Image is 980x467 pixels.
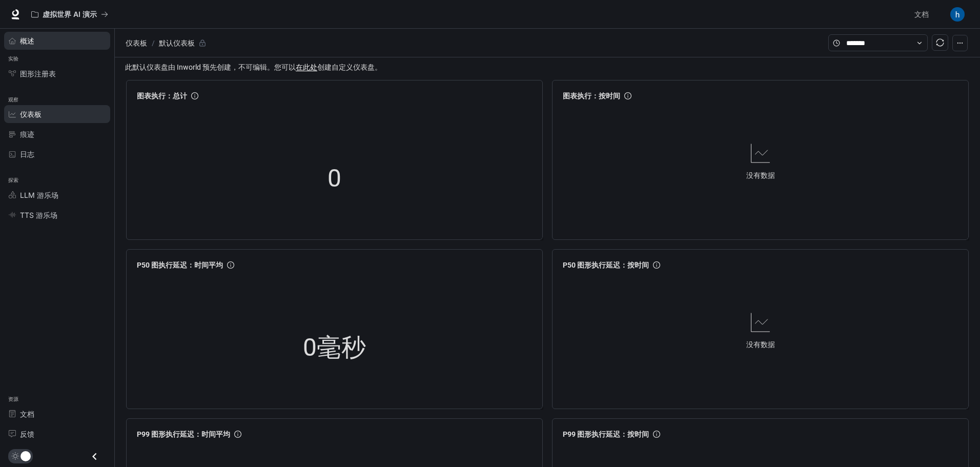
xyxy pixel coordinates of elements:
[126,38,147,47] font: 仪表板
[191,92,198,99] span: 信息圈
[4,65,110,83] a: 图形注册表
[20,36,34,45] font: 概述
[4,32,110,50] a: 概述
[8,396,19,402] font: 资源
[653,431,660,438] span: 信息圈
[4,206,110,224] a: TTS 游乐场
[4,145,110,163] a: 日志
[20,130,34,138] font: 痕迹
[20,211,57,219] font: TTS 游乐场
[4,125,110,143] a: 痕迹
[20,69,56,78] font: 图形注册表
[227,261,234,269] span: 信息圈
[303,333,366,362] font: 0毫秒
[563,92,620,100] font: 图表执行：按时间
[4,105,110,123] a: 仪表板
[8,96,19,103] font: 观察
[746,171,775,179] font: 没有数据
[125,63,296,71] font: 此默认仪表盘由 Inworld 预先创建，不可编辑。您可以
[137,430,230,438] font: P99 图形执行延迟：时间平均
[8,177,19,184] font: 探索
[910,4,943,25] a: 文档
[20,430,34,438] font: 反馈
[653,261,660,269] span: 信息圈
[328,164,341,193] font: 0
[4,186,110,204] a: LLM 游乐场
[8,55,19,62] font: 实验
[43,10,97,18] font: 虚拟世界 AI 演示
[152,39,155,47] font: /
[563,261,649,269] font: P50 图形执行延迟：按时间
[4,425,110,443] a: 反馈
[159,39,195,47] font: 默认仪表板
[563,430,649,438] font: P99 图形执行延迟：按时间
[947,4,968,25] button: 用户头像
[936,38,944,47] span: 同步
[914,10,929,18] font: 文档
[624,92,631,99] span: 信息圈
[123,37,150,49] button: 仪表板
[950,7,965,22] img: 用户头像
[137,92,187,100] font: 图表执行：总计
[20,150,34,158] font: 日志
[20,110,42,118] font: 仪表板
[20,410,34,418] font: 文档
[234,431,241,438] span: 信息圈
[4,405,110,423] a: 文档
[317,63,382,71] font: 创建自定义仪表盘。
[27,4,113,25] button: 所有工作区
[83,446,106,467] button: 关闭抽屉
[296,63,317,71] a: 在此处
[137,261,223,269] font: P50 图执行延迟：时间平均
[746,340,775,349] font: 没有数据
[20,191,58,199] font: LLM 游乐场
[21,450,31,461] span: 暗模式切换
